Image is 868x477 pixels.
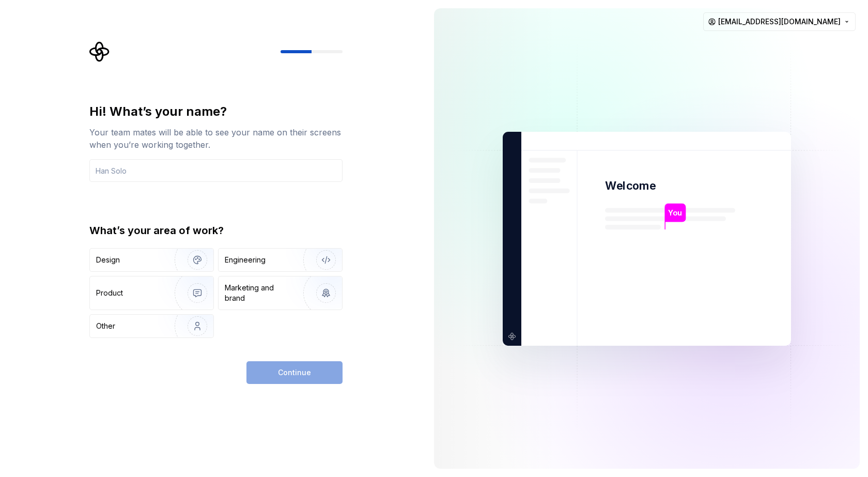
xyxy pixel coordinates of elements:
[668,207,682,218] p: You
[89,103,343,120] div: Hi! What’s your name?
[703,12,856,31] button: [EMAIL_ADDRESS][DOMAIN_NAME]
[89,41,110,62] svg: Supernova Logo
[89,126,343,151] div: Your team mates will be able to see your name on their screens when you’re working together.
[96,288,123,298] div: Product
[96,321,115,331] div: Other
[718,17,841,27] span: [EMAIL_ADDRESS][DOMAIN_NAME]
[225,255,266,265] div: Engineering
[89,223,343,238] div: What’s your area of work?
[605,178,656,193] p: Welcome
[96,255,120,265] div: Design
[89,159,343,182] input: Han Solo
[225,283,295,303] div: Marketing and brand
